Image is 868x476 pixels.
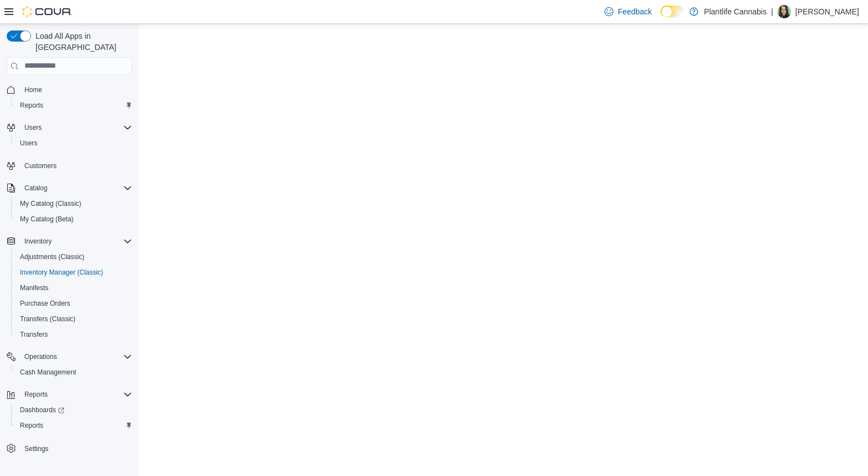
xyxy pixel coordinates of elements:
[20,299,70,308] span: Purchase Orders
[16,250,132,264] span: Adjustments (Classic)
[16,312,80,326] a: Transfers (Classic)
[20,252,84,261] span: Adjustments (Classic)
[24,161,57,170] span: Customers
[16,212,78,226] a: My Catalog (Beta)
[16,366,132,379] span: Cash Management
[16,266,132,279] span: Inventory Manager (Classic)
[16,297,132,310] span: Purchase Orders
[24,237,52,246] span: Inventory
[31,31,132,53] span: Load All Apps in [GEOGRAPHIC_DATA]
[16,297,75,310] a: Purchase Orders
[16,266,108,279] a: Inventory Manager (Classic)
[16,99,132,112] span: Reports
[11,296,136,311] button: Purchase Orders
[11,364,136,380] button: Cash Management
[16,212,132,226] span: My Catalog (Beta)
[20,101,43,110] span: Reports
[16,136,42,150] a: Users
[11,418,136,433] button: Reports
[20,159,61,173] a: Customers
[20,139,37,148] span: Users
[20,181,52,195] button: Catalog
[11,249,136,265] button: Adjustments (Classic)
[16,419,48,432] a: Reports
[20,121,132,134] span: Users
[20,350,132,363] span: Operations
[2,440,136,456] button: Settings
[2,82,136,98] button: Home
[20,388,132,401] span: Reports
[16,312,132,326] span: Transfers (Classic)
[20,368,76,377] span: Cash Management
[20,121,46,134] button: Users
[20,268,103,277] span: Inventory Manager (Classic)
[20,315,75,323] span: Transfers (Classic)
[20,388,52,401] button: Reports
[2,120,136,135] button: Users
[2,387,136,402] button: Reports
[2,180,136,196] button: Catalog
[20,83,132,97] span: Home
[22,6,72,17] img: Cova
[2,234,136,249] button: Inventory
[20,235,132,248] span: Inventory
[20,441,132,455] span: Settings
[16,99,48,112] a: Reports
[618,6,652,17] span: Feedback
[24,390,48,399] span: Reports
[11,135,136,151] button: Users
[16,403,132,417] span: Dashboards
[2,349,136,364] button: Operations
[20,421,43,430] span: Reports
[20,181,132,195] span: Catalog
[24,444,48,453] span: Settings
[20,350,62,363] button: Operations
[11,98,136,113] button: Reports
[20,235,56,248] button: Inventory
[16,136,132,150] span: Users
[600,1,656,23] a: Feedback
[16,197,86,210] a: My Catalog (Classic)
[771,5,773,18] p: |
[11,280,136,296] button: Manifests
[20,199,82,208] span: My Catalog (Classic)
[661,6,684,17] input: Dark Mode
[11,311,136,327] button: Transfers (Classic)
[11,265,136,280] button: Inventory Manager (Classic)
[16,403,69,417] a: Dashboards
[16,328,52,341] a: Transfers
[11,402,136,418] a: Dashboards
[24,184,47,193] span: Catalog
[704,5,767,18] p: Plantlife Cannabis
[778,5,791,18] div: Jade Staines
[20,159,132,173] span: Customers
[16,281,53,295] a: Manifests
[661,17,661,18] span: Dark Mode
[16,419,132,432] span: Reports
[20,406,64,414] span: Dashboards
[20,330,48,339] span: Transfers
[20,442,53,455] a: Settings
[11,327,136,342] button: Transfers
[16,250,89,264] a: Adjustments (Classic)
[11,196,136,211] button: My Catalog (Classic)
[2,158,136,174] button: Customers
[20,83,47,97] a: Home
[795,5,859,18] p: [PERSON_NAME]
[20,283,48,292] span: Manifests
[16,197,132,210] span: My Catalog (Classic)
[24,123,42,132] span: Users
[24,352,57,361] span: Operations
[20,215,74,224] span: My Catalog (Beta)
[16,281,132,295] span: Manifests
[11,211,136,227] button: My Catalog (Beta)
[16,328,132,341] span: Transfers
[16,366,80,379] a: Cash Management
[24,85,42,94] span: Home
